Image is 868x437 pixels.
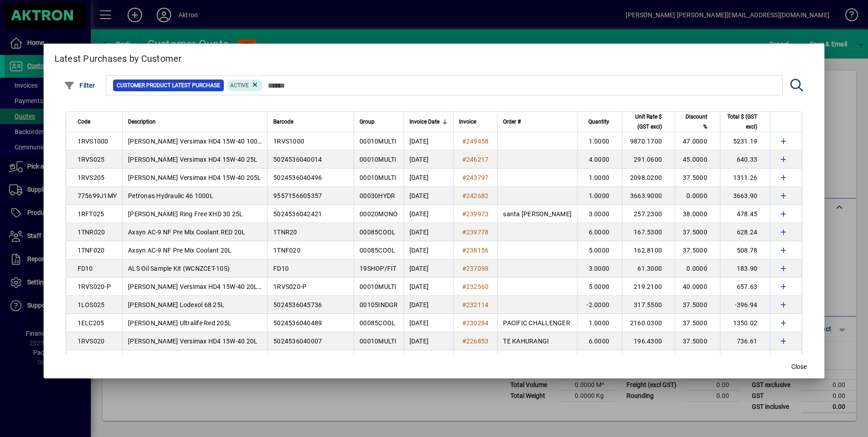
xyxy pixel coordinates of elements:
[466,283,489,290] span: 232560
[128,301,224,308] span: [PERSON_NAME] Lodexol 68 25L
[459,191,492,201] a: #242682
[360,283,397,290] span: 00010MULTI
[78,301,105,308] span: 1LOS025
[404,259,453,278] td: [DATE]
[360,138,397,145] span: 00010MULTI
[675,278,720,296] td: 40.0000
[622,296,675,314] td: 317.5500
[273,247,301,254] span: 1TNF020
[720,332,770,350] td: 736.61
[128,228,245,236] span: Axsyn AC-9 NF Pre Mix Coolant RED 20L
[78,210,104,218] span: 1RFT025
[360,301,398,308] span: 00105INDGR
[273,117,348,127] div: Barcode
[720,350,770,368] td: 1973.16
[466,210,489,218] span: 239973
[720,205,770,223] td: 478.45
[78,283,111,290] span: 1RVS020-P
[117,81,220,90] span: Customer Product Latest Purchase
[128,156,257,163] span: [PERSON_NAME] Versimax HD4 15W-40 25L
[273,283,306,290] span: 1RVS020-P
[577,169,622,187] td: 1.0000
[273,174,322,181] span: 5024536040496
[459,300,492,310] a: #232114
[675,205,720,223] td: 38.0000
[78,338,105,345] span: 1RVS020
[62,77,98,94] button: Filter
[675,187,720,205] td: 0.0000
[273,192,322,199] span: 9557156605357
[628,112,662,132] span: Unit Rate $ (GST excl)
[78,117,90,127] span: Code
[404,350,453,368] td: [DATE]
[404,132,453,150] td: [DATE]
[681,112,715,132] div: Discount %
[466,338,489,345] span: 226853
[459,245,492,255] a: #238156
[577,314,622,332] td: 1.0000
[409,117,439,127] span: Invoice Date
[128,338,257,345] span: [PERSON_NAME] Versimax HD4 15W-40 20L
[273,228,297,236] span: 1TNR20
[459,227,492,237] a: #239778
[273,210,322,218] span: 5024536042421
[720,259,770,278] td: 183.90
[622,350,675,368] td: 164.4300
[466,138,489,145] span: 249458
[462,228,466,236] span: #
[128,117,156,127] span: Description
[404,241,453,259] td: [DATE]
[360,338,397,345] span: 00010MULTI
[720,169,770,187] td: 1311.26
[404,150,453,169] td: [DATE]
[720,296,770,314] td: -396.94
[675,169,720,187] td: 37.5000
[726,112,765,132] div: Total $ (GST excl)
[622,332,675,350] td: 196.4300
[784,358,814,375] button: Close
[497,205,577,223] td: santa [PERSON_NAME]
[459,117,492,127] div: Invoice
[720,223,770,241] td: 628.24
[459,117,476,127] span: Invoice
[466,247,489,254] span: 238156
[462,156,466,163] span: #
[78,228,105,236] span: 1TNR020
[459,209,492,219] a: #239973
[622,169,675,187] td: 2098.0200
[503,117,521,127] span: Order #
[78,247,105,254] span: 1TNF020
[577,259,622,278] td: 3.0000
[360,174,397,181] span: 00010MULTI
[466,156,489,163] span: 246217
[466,228,489,236] span: 239778
[675,241,720,259] td: 37.5000
[404,187,453,205] td: [DATE]
[78,156,105,163] span: 1RVS025
[360,117,398,127] div: Group
[791,362,807,372] span: Close
[462,338,466,345] span: #
[78,117,117,127] div: Code
[409,117,448,127] div: Invoice Date
[462,301,466,308] span: #
[497,314,577,332] td: PACIFIC CHALLENGER
[273,138,304,145] span: 1RVS1000
[675,332,720,350] td: 37.5000
[64,82,95,89] span: Filter
[675,150,720,169] td: 45.0000
[577,296,622,314] td: -2.0000
[78,192,117,199] span: 775699J1MY
[720,241,770,259] td: 508.78
[404,278,453,296] td: [DATE]
[459,282,492,292] a: #232560
[128,174,261,181] span: [PERSON_NAME] Versimax HD4 15W-40 205L
[128,319,232,327] span: [PERSON_NAME] Ultralife Red 205L
[681,112,707,132] span: Discount %
[459,154,492,164] a: #246217
[577,187,622,205] td: 1.0000
[273,117,293,127] span: Barcode
[404,314,453,332] td: [DATE]
[78,174,105,181] span: 1RVS205
[577,241,622,259] td: 5.0000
